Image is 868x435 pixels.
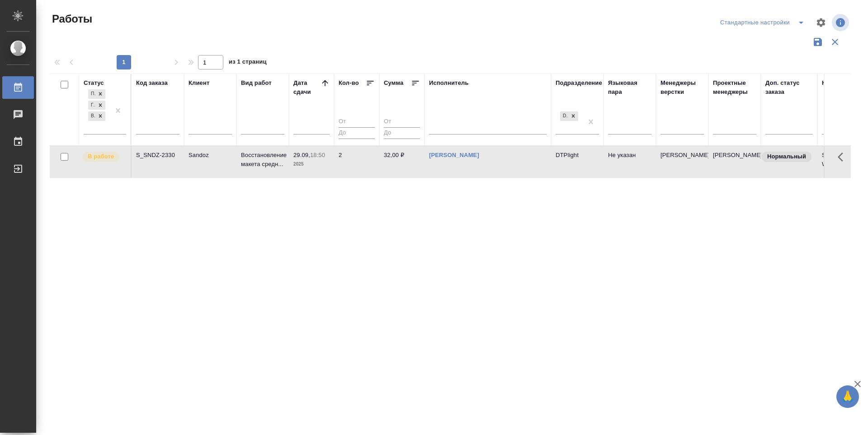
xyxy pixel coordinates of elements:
div: split button [718,15,810,30]
div: Подразделение [556,79,602,88]
input: От [384,116,420,128]
p: 29.09, [293,152,310,158]
div: S_SNDZ-2330 [136,151,179,160]
div: Исполнитель [429,79,469,88]
input: До [339,127,375,139]
div: Подбор, Готов к работе, В работе [87,100,106,111]
input: От [339,116,375,128]
span: 🙏 [840,387,855,406]
td: Не указан [604,146,656,178]
div: Подбор, Готов к работе, В работе [87,111,106,122]
p: Восстановление макета средн... [241,151,284,169]
div: Сумма [384,79,403,88]
div: Кол-во [339,79,359,88]
span: Посмотреть информацию [832,14,851,31]
button: 🙏 [836,385,859,408]
input: До [384,127,420,139]
div: DTPlight [560,111,568,121]
p: Нормальный [767,152,806,161]
td: 32,00 ₽ [379,146,425,178]
button: Здесь прячутся важные кнопки [832,146,854,168]
p: В работе [88,152,114,161]
div: В работе [88,111,95,121]
span: Работы [50,12,92,26]
div: Подбор [88,89,95,99]
div: Доп. статус заказа [765,79,813,97]
a: [PERSON_NAME] [429,152,479,158]
div: Языковая пара [608,79,651,97]
div: Дата сдачи [293,79,321,97]
td: [PERSON_NAME] [708,146,761,178]
div: Готов к работе [88,101,95,110]
div: Клиент [189,79,209,88]
span: из 1 страниц [229,56,267,69]
div: Проектные менеджеры [713,79,756,97]
td: DTPlight [551,146,604,178]
div: Подбор, Готов к работе, В работе [87,88,106,100]
div: Код заказа [136,79,168,88]
div: DTPlight [559,111,579,122]
div: Статус [84,79,104,88]
td: 2 [334,146,379,178]
div: Исполнитель выполняет работу [81,151,126,163]
div: Менеджеры верстки [660,79,704,97]
p: Sandoz [189,151,232,160]
button: Сбросить фильтры [826,33,844,51]
button: Сохранить фильтры [809,33,826,51]
p: 18:50 [310,152,325,158]
p: [PERSON_NAME] [660,151,704,160]
span: Настроить таблицу [810,12,832,33]
div: Код работы [822,79,857,88]
p: 2025 [293,160,330,169]
div: Вид работ [241,79,272,88]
